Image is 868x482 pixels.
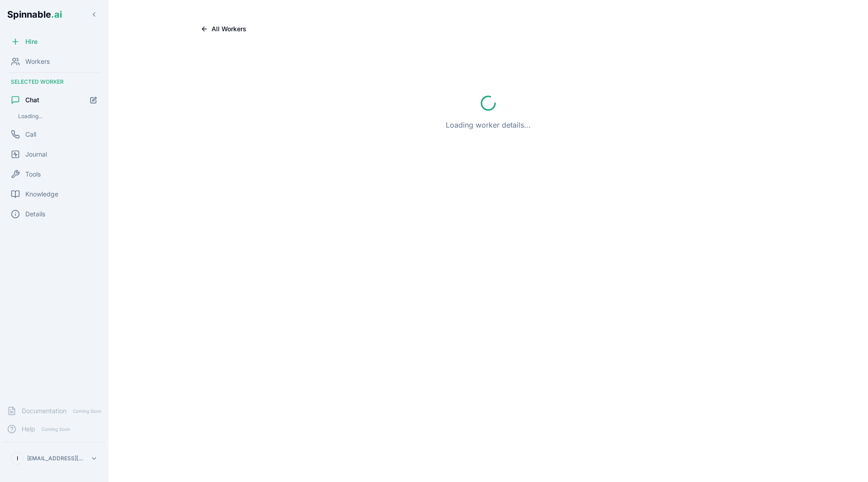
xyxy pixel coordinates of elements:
button: All Workers [193,22,254,36]
span: Journal [25,150,47,159]
span: Spinnable [7,9,62,20]
span: Hire [25,37,38,46]
span: Documentation [22,406,66,415]
span: Details [25,210,45,219]
p: [EMAIL_ADDRESS][DOMAIN_NAME] [27,455,87,462]
div: Selected Worker [4,75,105,89]
span: Call [25,130,36,139]
span: Coming Soon [70,407,104,415]
div: Loading... [14,111,101,122]
span: .ai [51,9,62,20]
span: Tools [25,170,41,179]
button: Start new chat [86,92,101,108]
span: Knowledge [25,190,58,199]
span: I [17,455,18,462]
span: Chat [25,95,39,105]
p: Loading worker details... [446,119,531,130]
span: Coming Soon [39,425,73,434]
span: Workers [25,57,50,66]
button: I[EMAIL_ADDRESS][DOMAIN_NAME] [7,449,101,468]
span: Help [22,425,35,434]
